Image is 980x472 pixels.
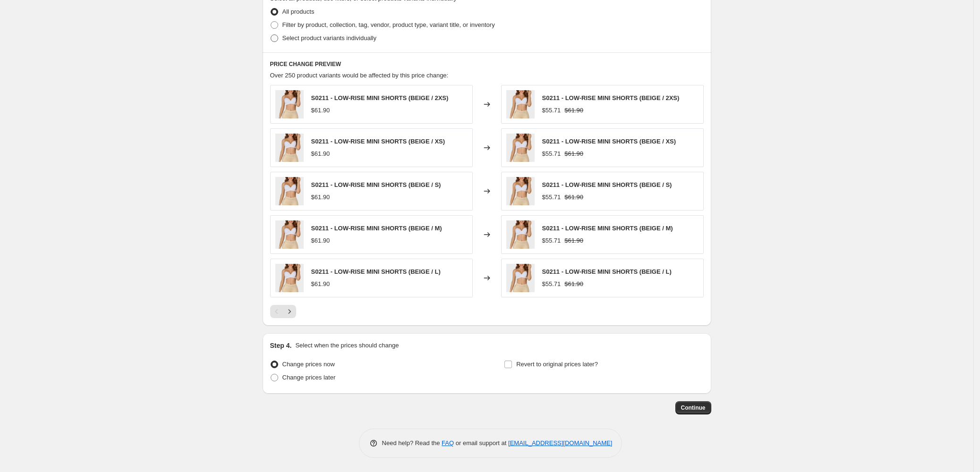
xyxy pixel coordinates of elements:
[542,236,561,245] div: $55.71
[282,8,315,15] span: All products
[275,177,304,205] img: S0211-B-frente_80x.jpg
[506,264,535,292] img: S0211-B-frente_80x.jpg
[542,106,561,115] div: $55.71
[506,177,535,205] img: S0211-B-frente_80x.jpg
[275,264,304,292] img: S0211-B-frente_80x.jpg
[564,279,583,289] strike: $61.90
[542,181,672,188] span: S0211 - LOW-RISE MINI SHORTS (BEIGE / S)
[270,60,704,68] h6: PRICE CHANGE PREVIEW
[311,94,449,101] span: S0211 - LOW-RISE MINI SHORTS (BEIGE / 2XS)
[275,90,304,118] img: S0211-B-frente_80x.jpg
[542,193,561,202] div: $55.71
[311,106,330,115] div: $61.90
[311,236,330,245] div: $61.90
[270,305,296,318] nav: Pagination
[542,138,676,145] span: S0211 - LOW-RISE MINI SHORTS (BEIGE / XS)
[275,134,304,162] img: S0211-B-frente_80x.jpg
[542,279,561,289] div: $55.71
[311,279,330,289] div: $61.90
[311,149,330,159] div: $61.90
[282,34,376,42] span: Select product variants individually
[675,401,711,414] button: Continue
[275,220,304,249] img: S0211-B-frente_80x.jpg
[681,404,706,412] span: Continue
[542,268,672,275] span: S0211 - LOW-RISE MINI SHORTS (BEIGE / L)
[311,225,442,232] span: S0211 - LOW-RISE MINI SHORTS (BEIGE / M)
[564,149,583,159] strike: $61.90
[311,181,441,188] span: S0211 - LOW-RISE MINI SHORTS (BEIGE / S)
[564,236,583,245] strike: $61.90
[506,220,535,249] img: S0211-B-frente_80x.jpg
[542,94,680,101] span: S0211 - LOW-RISE MINI SHORTS (BEIGE / 2XS)
[442,439,454,447] a: FAQ
[516,361,598,368] span: Revert to original prices later?
[542,149,561,159] div: $55.71
[283,305,296,318] button: Next
[454,439,508,447] span: or email support at
[564,106,583,115] strike: $61.90
[506,90,535,118] img: S0211-B-frente_80x.jpg
[382,439,442,447] span: Need help? Read the
[311,138,445,145] span: S0211 - LOW-RISE MINI SHORTS (BEIGE / XS)
[506,134,535,162] img: S0211-B-frente_80x.jpg
[270,341,292,350] h2: Step 4.
[295,341,399,350] p: Select when the prices should change
[311,268,441,275] span: S0211 - LOW-RISE MINI SHORTS (BEIGE / L)
[282,21,495,28] span: Filter by product, collection, tag, vendor, product type, variant title, or inventory
[542,225,673,232] span: S0211 - LOW-RISE MINI SHORTS (BEIGE / M)
[282,374,336,381] span: Change prices later
[564,193,583,202] strike: $61.90
[311,193,330,202] div: $61.90
[282,361,335,368] span: Change prices now
[270,72,449,79] span: Over 250 product variants would be affected by this price change:
[508,439,612,447] a: [EMAIL_ADDRESS][DOMAIN_NAME]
